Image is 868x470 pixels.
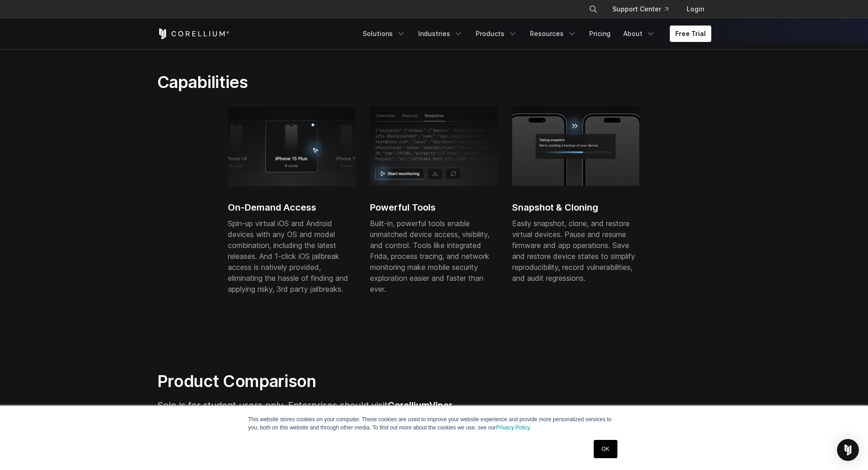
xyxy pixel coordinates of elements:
[429,400,452,411] a: Viper
[157,72,520,92] h2: Capabilities
[228,107,355,186] img: iPhone 17 Plus; 6 cores
[429,400,455,411] span: .
[585,1,601,17] button: Search
[578,1,711,17] div: Navigation Menu
[496,424,531,431] a: Privacy Policy.
[228,201,355,214] h2: On-Demand Access
[370,107,498,186] img: Powerful Tools enabling unmatched device access, visibility, and control
[594,440,617,458] a: OK
[157,371,316,391] span: Product Comparison
[584,26,616,42] a: Pricing
[679,1,711,17] a: Login
[357,26,711,42] div: Navigation Menu
[370,218,498,294] p: Built-in, powerful tools enable unmatched device access, visibility, and control. Tools like inte...
[605,1,676,17] a: Support Center
[388,400,429,411] a: Corellium
[670,26,711,42] a: Free Trial
[524,26,582,42] a: Resources
[157,28,230,39] a: Corellium Home
[248,415,620,432] p: This website stores cookies on your computer. These cookies are used to improve your website expe...
[157,400,429,411] span: Solo is for student users only. Enterprises should visit
[512,107,640,186] img: Process of taking snapshot and creating a backup of the iPhone virtual device.
[470,26,523,42] a: Products
[512,218,640,284] p: Easily snapshot, clone, and restore virtual devices. Pause and resume firmware and app operations...
[228,218,355,294] p: Spin-up virtual iOS and Android devices with any OS and model combination, including the latest r...
[837,439,859,461] div: Open Intercom Messenger
[413,26,468,42] a: Industries
[512,201,640,214] h2: Snapshot & Cloning
[618,26,661,42] a: About
[370,201,498,214] h2: Powerful Tools
[357,26,411,42] a: Solutions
